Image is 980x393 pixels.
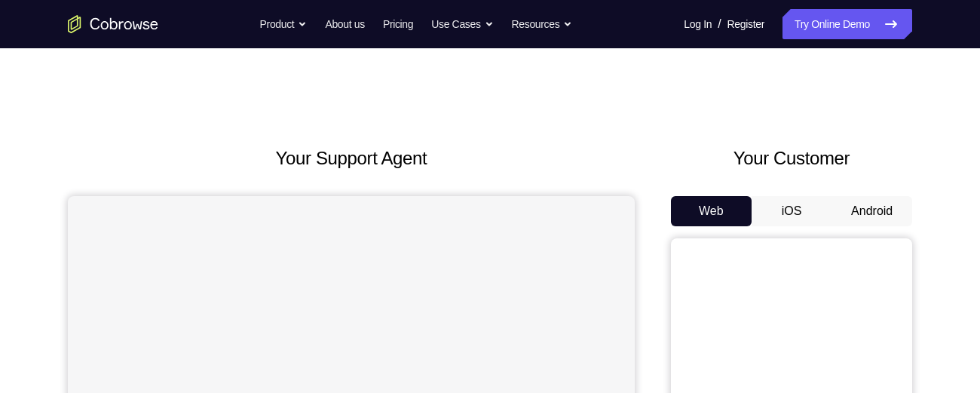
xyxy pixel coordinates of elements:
button: Android [831,196,912,226]
button: Use Cases [431,9,493,39]
a: Go to the home page [68,15,158,33]
a: Register [727,9,764,39]
a: Try Online Demo [782,9,912,39]
h2: Your Customer [671,145,912,172]
a: About us [325,9,364,39]
button: Web [671,196,752,226]
button: Resources [512,9,573,39]
button: iOS [752,196,832,226]
h2: Your Support Agent [68,145,635,172]
button: Product [260,9,308,39]
a: Pricing [383,9,413,39]
span: / [718,15,721,33]
a: Log In [684,9,712,39]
